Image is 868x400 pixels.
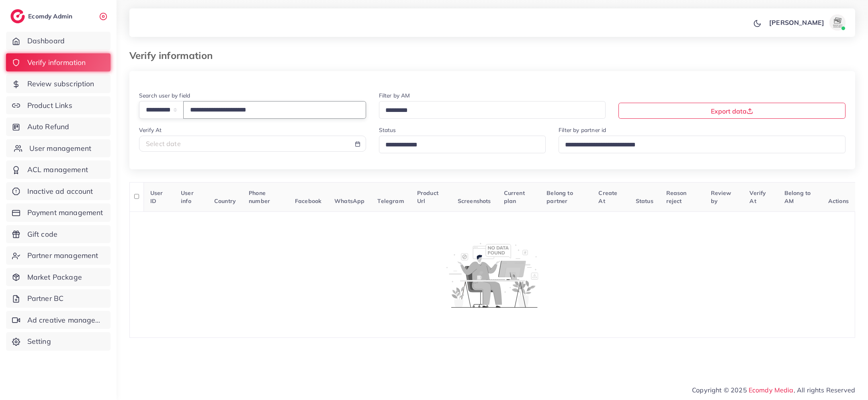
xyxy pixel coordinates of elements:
span: Verify At [749,189,766,205]
span: Auto Refund [27,122,70,132]
span: Partner BC [27,293,64,304]
a: ACL management [6,160,111,179]
span: Dashboard [27,36,65,46]
span: Review subscription [27,79,94,89]
span: WhatsApp [334,197,364,205]
img: avatar [829,14,845,30]
a: Verify information [6,53,111,72]
a: Product Links [6,96,111,115]
span: Ad creative management [27,315,104,325]
span: Copyright © 2025 [692,385,855,395]
span: User info [181,189,194,205]
div: Search for option [559,136,845,153]
label: Filter by AM [379,91,410,99]
span: User management [29,143,91,154]
img: logo [10,9,25,23]
span: Status [636,197,653,205]
div: Search for option [379,101,606,118]
span: Phone number [249,189,270,205]
a: Setting [6,332,111,351]
a: Gift code [6,225,111,244]
span: Actions [828,197,849,205]
a: Market Package [6,268,111,286]
span: Inactive ad account [27,186,93,197]
a: logoEcomdy Admin [10,9,74,23]
label: Verify At [139,126,162,134]
span: ACL management [27,164,88,175]
a: Auto Refund [6,118,111,136]
span: Belong to AM [784,189,811,205]
span: Market Package [27,272,82,282]
a: Payment management [6,203,111,222]
span: Reason reject [666,189,687,205]
a: Ad creative management [6,311,111,329]
label: Status [379,126,396,134]
a: Partner management [6,246,111,265]
p: [PERSON_NAME] [769,18,824,27]
span: Partner management [27,250,98,261]
span: , All rights Reserved [794,385,855,395]
h3: Verify information [129,50,219,61]
h2: Ecomdy Admin [28,12,74,20]
span: Belong to partner [547,189,573,205]
span: Country [214,197,236,205]
span: Verify information [27,57,86,68]
span: User ID [150,189,163,205]
span: Telegram [377,197,404,205]
a: [PERSON_NAME]avatar [765,14,849,30]
span: Setting [27,336,51,347]
a: Inactive ad account [6,182,111,201]
span: Create At [598,189,617,205]
span: Screenshots [458,197,491,205]
button: Export data [618,103,845,119]
span: Product Links [27,100,72,111]
span: Current plan [504,189,525,205]
span: Select date [146,140,181,148]
a: Review subscription [6,75,111,93]
input: Search for option [383,139,536,151]
a: Dashboard [6,32,111,50]
input: Search for option [562,139,835,151]
a: Ecomdy Media [749,386,794,394]
span: Gift code [27,229,57,240]
label: Search user by field [139,91,190,99]
div: Search for option [379,136,546,153]
a: Partner BC [6,289,111,308]
span: Facebook [295,197,321,205]
label: Filter by partner id [559,126,606,134]
input: Search for option [383,104,596,117]
img: No account [446,242,538,308]
span: Export data [711,107,753,115]
a: User management [6,139,111,158]
span: Payment management [27,207,103,218]
span: Review by [711,189,731,205]
span: Product Url [417,189,438,205]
